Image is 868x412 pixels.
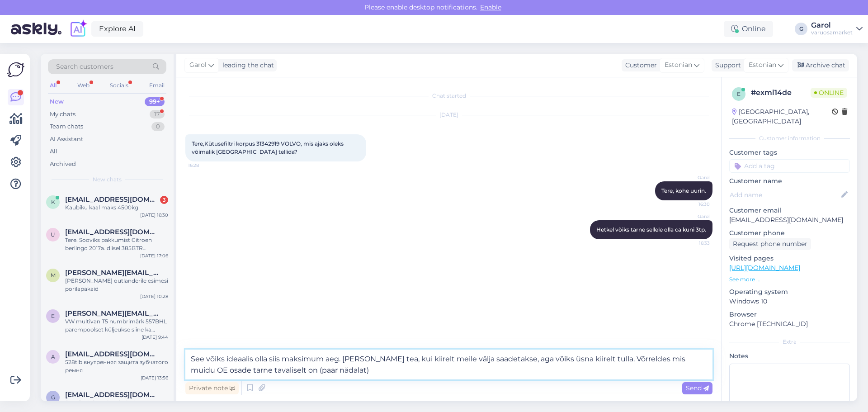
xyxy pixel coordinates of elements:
[676,213,710,220] span: Garol
[729,228,850,238] p: Customer phone
[75,80,91,91] div: Web
[729,351,850,361] p: Notes
[751,87,811,98] div: # exml14de
[51,199,55,205] span: k
[65,204,168,212] div: Kaubiku kaal maks 4500kg
[51,353,55,360] span: A
[729,254,850,263] p: Visited pages
[185,92,712,100] div: Chat started
[7,61,24,78] img: Askly Logo
[676,240,710,246] span: 16:33
[686,384,709,392] span: Send
[724,21,773,37] div: Online
[729,238,811,250] div: Request phone number
[665,60,692,70] span: Estonian
[811,29,853,36] div: varuosamarket
[795,23,807,35] div: G
[51,272,56,279] span: M
[729,264,800,272] a: [URL][DOMAIN_NAME]
[596,226,706,233] span: Hetkel võiks tarne sellele olla ca kuni 3tp.
[93,175,122,184] span: New chats
[50,110,75,119] div: My chats
[65,236,168,252] div: Tere. Sooviks pakkumist Citroen berlingo 2017a. diisel 385BTR tagumised pidurikettad laagritega+k...
[142,334,168,341] div: [DATE] 9:44
[140,293,168,300] div: [DATE] 10:28
[188,162,222,169] span: 16:28
[729,215,850,225] p: [EMAIL_ADDRESS][DOMAIN_NAME]
[676,201,710,208] span: 16:30
[729,310,850,319] p: Browser
[219,61,274,70] div: leading the chat
[185,350,712,379] textarea: See võiks ideaalis olla siis maksimum aeg. [PERSON_NAME] tea, kui kiirelt meile välja saadetakse,...
[51,394,55,401] span: g
[729,206,850,215] p: Customer email
[140,252,168,259] div: [DATE] 17:06
[56,62,113,71] span: Search customers
[811,88,847,98] span: Online
[140,212,168,218] div: [DATE] 16:30
[65,269,159,277] span: Martin.styff@mail.ee
[141,374,168,381] div: [DATE] 13:56
[737,90,741,97] span: e
[69,19,88,38] img: explore-ai
[51,313,55,319] span: E
[729,159,850,173] input: Add a tag
[65,350,159,358] span: Aleksandr1963@inbox.ru
[51,231,55,238] span: u
[729,319,850,329] p: Chrome [TECHNICAL_ID]
[50,122,83,131] div: Team chats
[91,21,143,37] a: Explore AI
[729,287,850,297] p: Operating system
[108,80,130,91] div: Socials
[65,309,159,317] span: Erik.molder12@gmail.com
[185,382,239,394] div: Private note
[811,22,853,29] div: Garol
[50,160,76,169] div: Archived
[185,111,712,119] div: [DATE]
[145,97,165,106] div: 99+
[729,275,850,284] p: See more ...
[147,80,166,91] div: Email
[50,135,83,144] div: AI Assistant
[65,391,159,399] span: gerlivaltin@gmail.com
[50,97,64,106] div: New
[811,22,863,36] a: Garolvaruosamarket
[192,140,345,155] span: Tere,Kütusefiltri korpus 31342919 VOLVO, mis ajaks oleks võimalik [GEOGRAPHIC_DATA] tellida?
[151,122,165,131] div: 0
[676,174,710,181] span: Garol
[712,61,741,70] div: Support
[65,277,168,293] div: [PERSON_NAME] outlanderile esimesi porilapakaid
[729,338,850,346] div: Extra
[477,3,504,11] span: Enable
[730,190,840,200] input: Add name
[48,80,58,91] div: All
[50,147,57,156] div: All
[729,176,850,186] p: Customer name
[65,317,168,334] div: VW multivan T5 numbrimärk 557BHL parempoolset küljeukse siine ka müüte ja need Teil kodulehel [PE...
[729,148,850,157] p: Customer tags
[661,187,706,194] span: Tere, kohe uurin.
[65,358,168,374] div: 528tlb внутренняя защита зубчатого ремня
[729,134,850,142] div: Customer information
[150,110,165,119] div: 17
[65,195,159,204] span: kalle@sbb.ee
[729,297,850,306] p: Windows 10
[189,60,207,70] span: Garol
[160,196,168,204] div: 3
[732,107,832,126] div: [GEOGRAPHIC_DATA], [GEOGRAPHIC_DATA]
[792,59,849,71] div: Archive chat
[65,228,159,236] span: uloesko@gmail.com
[622,61,657,70] div: Customer
[749,60,776,70] span: Estonian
